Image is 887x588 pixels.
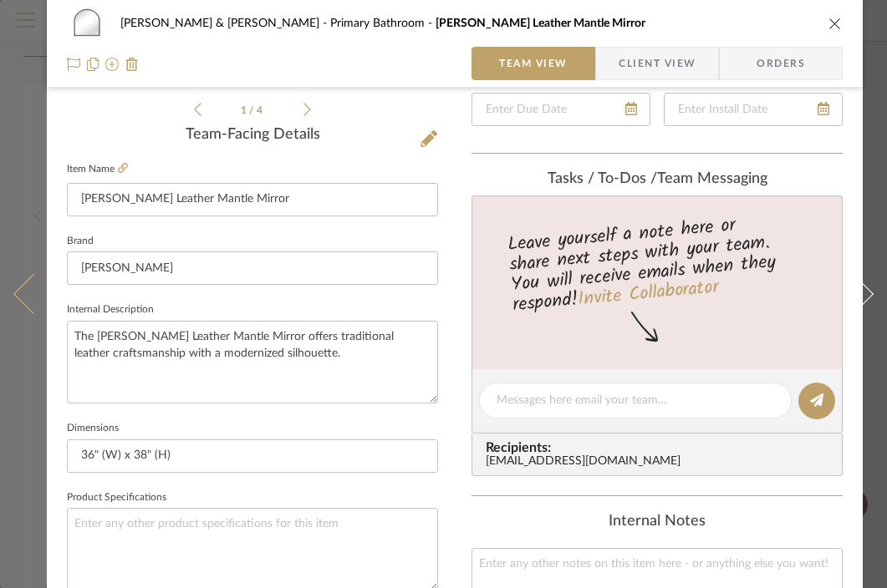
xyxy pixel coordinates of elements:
[120,18,330,29] span: [PERSON_NAME] & [PERSON_NAME]
[249,105,257,115] span: /
[67,306,154,314] label: Internal Description
[436,18,645,29] span: [PERSON_NAME] Leather Mantle Mirror
[67,7,107,40] img: a4239c51-7c76-4d71-9ab7-d13326fe73a8_48x40.jpg
[67,237,94,246] label: Brand
[619,47,696,80] span: Client View
[67,494,166,502] label: Product Specifications
[330,18,436,29] span: Primary Bathroom
[257,105,265,115] span: 4
[67,126,438,144] div: Team-Facing Details
[241,105,249,115] span: 1
[548,171,657,186] span: Tasks / To-Dos /
[486,440,835,455] span: Recipients:
[738,47,823,80] span: Orders
[486,455,835,469] div: [EMAIL_ADDRESS][DOMAIN_NAME]
[472,513,843,531] div: Internal Notes
[664,93,843,126] input: Enter Install Date
[125,58,139,71] img: Remove from project
[67,183,438,216] input: Enter Item Name
[472,93,650,126] input: Enter Due Date
[470,207,845,319] div: Leave yourself a note here or share next steps with your team. You will receive emails when they ...
[828,16,843,31] button: close
[67,424,119,433] label: Dimensions
[577,273,720,315] a: Invite Collaborator
[499,47,568,80] span: Team View
[67,439,438,473] input: Enter the dimensions of this item
[472,170,843,189] div: team Messaging
[67,162,128,176] label: Item Name
[67,251,438,285] input: Enter Brand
